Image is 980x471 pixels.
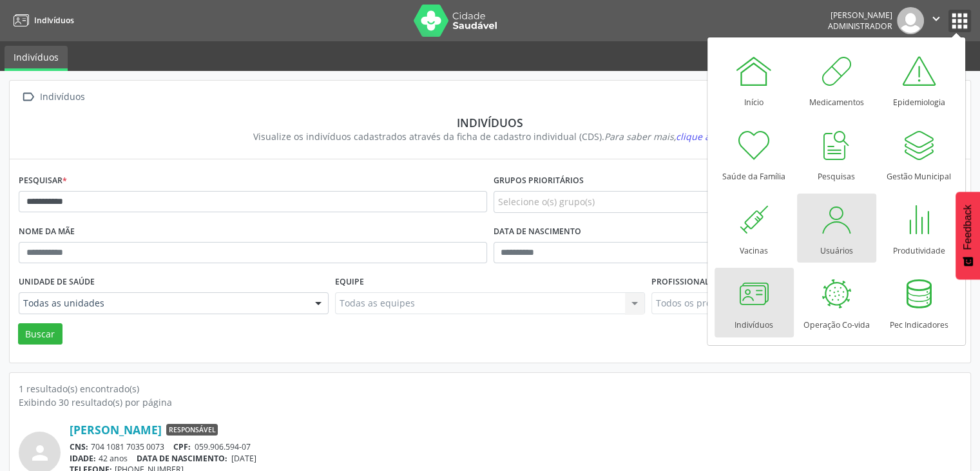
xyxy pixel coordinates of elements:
[5,46,68,71] a: Indivíduos
[19,171,67,191] label: Pesquisar
[166,424,218,436] span: Responsável
[19,396,961,409] div: Exibindo 30 resultado(s) por página
[879,119,959,188] a: Gestão Municipal
[879,268,959,337] a: Pec Indicadores
[828,10,892,21] div: [PERSON_NAME]
[70,441,961,452] div: 704 1081 7035 0073
[28,130,952,143] div: Visualize os indivíduos cadastrados através da ficha de cadastro individual (CDS).
[797,268,876,337] a: Operação Co-vida
[498,195,595,208] span: Selecione o(s) grupo(s)
[962,205,974,250] span: Feedback
[70,453,961,464] div: 42 anos
[715,45,794,114] a: Início
[651,272,709,292] label: Profissional
[929,12,943,26] i: 
[897,7,924,34] img: img
[715,268,794,337] a: Indivíduos
[19,382,961,396] div: 1 resultado(s) encontrado(s)
[956,192,980,279] button: Feedback - Mostrar pesquisa
[879,194,959,263] a: Produtividade
[715,119,794,188] a: Saúde da Família
[335,272,364,292] label: Equipe
[828,21,892,32] span: Administrador
[604,130,727,143] i: Para saber mais,
[19,88,87,106] a:  Indivíduos
[37,88,87,106] div: Indivíduos
[9,10,74,31] a: Indivíduos
[494,222,581,242] label: Data de nascimento
[797,45,876,114] a: Medicamentos
[19,222,75,242] label: Nome da mãe
[715,194,794,263] a: Vacinas
[797,194,876,263] a: Usuários
[797,119,876,188] a: Pesquisas
[19,88,37,106] i: 
[948,10,971,32] button: apps
[18,323,62,345] button: Buscar
[28,441,52,465] i: person
[70,423,162,437] a: [PERSON_NAME]
[173,441,191,452] span: CPF:
[28,115,952,130] div: Indivíduos
[231,453,256,464] span: [DATE]
[19,272,95,292] label: Unidade de saúde
[676,130,727,143] span: clique aqui!
[494,171,584,191] label: Grupos prioritários
[879,45,959,114] a: Epidemiologia
[70,453,96,464] span: IDADE:
[23,297,302,310] span: Todas as unidades
[70,441,88,452] span: CNS:
[924,7,948,34] button: 
[195,441,251,452] span: 059.906.594-07
[137,453,227,464] span: DATA DE NASCIMENTO:
[34,15,74,26] span: Indivíduos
